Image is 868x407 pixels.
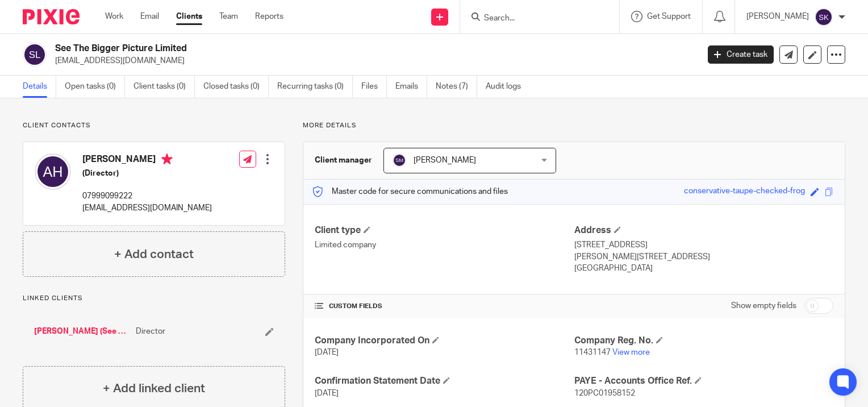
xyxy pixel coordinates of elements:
p: More details [303,121,845,130]
p: [STREET_ADDRESS] [574,239,833,251]
h4: Address [574,225,833,236]
a: Clients [176,11,202,22]
a: Notes (7) [436,76,477,98]
a: Team [219,11,238,22]
h4: PAYE - Accounts Office Ref. [574,375,833,387]
span: [PERSON_NAME] [414,156,476,164]
img: svg%3E [35,153,71,190]
h2: See The Bigger Picture Limited [55,43,564,55]
div: conservative-taupe-checked-frog [684,185,805,198]
input: Search [483,14,585,24]
img: svg%3E [23,43,47,67]
p: [EMAIL_ADDRESS][DOMAIN_NAME] [55,55,691,67]
p: [GEOGRAPHIC_DATA] [574,263,833,274]
a: Emails [395,76,427,98]
img: Pixie [23,9,80,24]
h3: Client manager [315,155,372,166]
h4: + Add linked client [103,380,205,397]
a: Email [140,11,159,22]
p: [PERSON_NAME][STREET_ADDRESS] [574,251,833,263]
p: Master code for secure communications and files [312,186,508,197]
p: Limited company [315,239,574,251]
p: Client contacts [23,121,285,130]
span: [DATE] [315,348,339,356]
i: Primary [161,153,173,165]
label: Show empty fields [731,300,796,312]
a: Open tasks (0) [65,76,125,98]
a: Audit logs [486,76,529,98]
p: [EMAIL_ADDRESS][DOMAIN_NAME] [82,202,212,214]
img: svg%3E [393,153,406,167]
h4: Client type [315,225,574,236]
a: Files [361,76,387,98]
a: Closed tasks (0) [203,76,269,98]
img: svg%3E [815,8,833,26]
a: Reports [255,11,283,22]
a: Work [105,11,123,22]
span: Director [136,326,165,337]
a: [PERSON_NAME] (See The Bigger Picture) [34,326,130,337]
p: 07999099222 [82,190,212,202]
h5: (Director) [82,168,212,179]
p: Linked clients [23,294,285,303]
span: [DATE] [315,389,339,397]
h4: Confirmation Statement Date [315,375,574,387]
h4: CUSTOM FIELDS [315,302,574,311]
span: 120PC01958152 [574,389,635,397]
h4: [PERSON_NAME] [82,153,212,168]
a: Create task [708,45,774,64]
p: [PERSON_NAME] [746,11,809,22]
a: View more [612,348,650,356]
a: Recurring tasks (0) [277,76,353,98]
h4: Company Reg. No. [574,335,833,347]
span: Get Support [647,13,691,20]
a: Client tasks (0) [133,76,195,98]
span: 11431147 [574,348,611,356]
h4: Company Incorporated On [315,335,574,347]
h4: + Add contact [114,246,194,263]
a: Details [23,76,56,98]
